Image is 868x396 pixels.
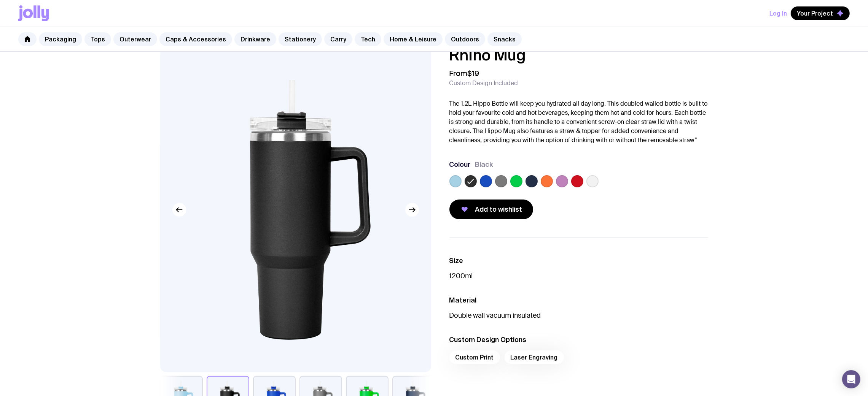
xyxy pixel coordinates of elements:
[791,6,850,20] button: Your Project
[159,32,232,46] a: Caps & Accessories
[355,32,381,46] a: Tech
[449,296,708,305] h3: Material
[797,10,833,17] span: Your Project
[449,256,708,265] h3: Size
[113,32,157,46] a: Outerwear
[449,335,708,344] h3: Custom Design Options
[449,271,708,280] p: 1200ml
[384,32,443,46] a: Home & Leisure
[475,205,522,214] span: Add to wishlist
[449,160,471,169] h3: Colour
[445,32,485,46] a: Outdoors
[449,311,708,320] p: Double wall vacuum insulated
[769,6,787,20] button: Log In
[449,79,518,87] span: Custom Design Included
[475,160,494,169] span: Black
[468,68,479,78] span: $19
[449,69,479,78] span: From
[449,48,708,63] h1: Rhino Mug
[234,32,276,46] a: Drinkware
[84,32,111,46] a: Tops
[279,32,322,46] a: Stationery
[487,32,522,46] a: Snacks
[324,32,352,46] a: Carry
[842,370,860,388] div: Open Intercom Messenger
[39,32,82,46] a: Packaging
[449,200,533,219] button: Add to wishlist
[449,99,708,145] p: The 1.2L Hippo Bottle will keep you hydrated all day long. This doubled walled bottle is built to...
